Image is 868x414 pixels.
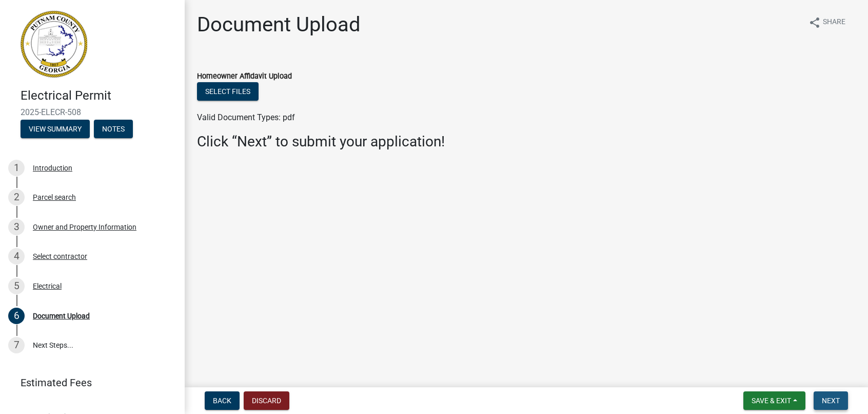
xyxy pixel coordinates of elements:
[94,125,133,134] wm-modal-confirm: Notes
[814,391,848,410] button: Next
[197,133,856,150] h3: Click “Next” to submit your application!
[33,253,87,260] div: Select contractor
[33,283,62,290] div: Electrical
[808,16,821,29] i: share
[33,223,136,231] div: Owner and Property Information
[21,120,90,138] button: View Summary
[21,125,90,134] wm-modal-confirm: Summary
[213,397,231,405] span: Back
[8,189,25,205] div: 2
[33,312,90,319] div: Document Upload
[197,73,292,80] label: Homeowner Affidavit Upload
[21,88,176,103] h4: Electrical Permit
[8,160,25,176] div: 1
[244,391,289,410] button: Discard
[8,248,25,265] div: 4
[21,11,87,78] img: Putnam County, Georgia
[8,337,25,353] div: 7
[743,391,805,410] button: Save & Exit
[822,397,840,405] span: Next
[800,12,854,32] button: shareShare
[8,372,168,393] a: Estimated Fees
[33,164,72,172] div: Introduction
[8,308,25,324] div: 6
[197,82,259,101] button: Select files
[94,120,133,138] button: Notes
[205,391,240,410] button: Back
[197,112,295,122] span: Valid Document Types: pdf
[8,219,25,235] div: 3
[8,278,25,294] div: 5
[21,107,164,117] span: 2025-ELECR-508
[33,194,76,201] div: Parcel search
[752,397,791,405] span: Save & Exit
[197,12,361,37] h1: Document Upload
[823,16,845,29] span: Share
